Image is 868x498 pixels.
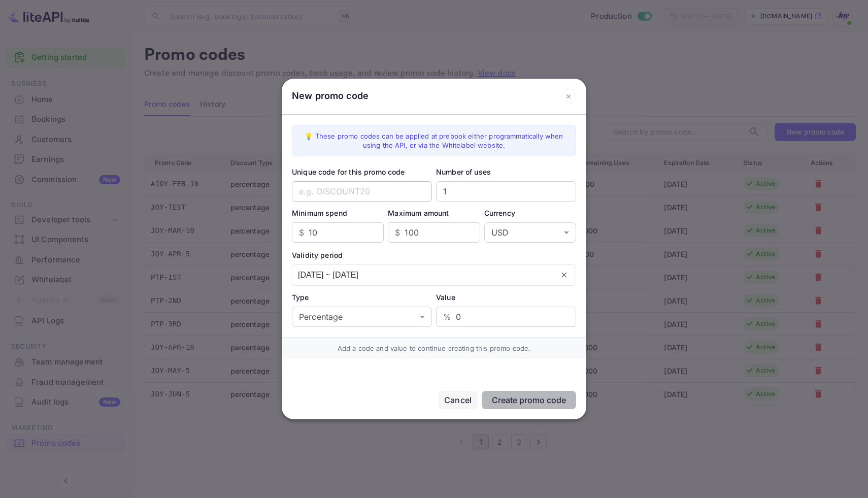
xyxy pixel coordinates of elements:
[561,272,567,278] svg: close
[292,208,384,218] div: Minimum spend
[436,167,576,177] div: Number of uses
[395,226,400,239] p: $
[484,208,576,218] div: Currency
[292,292,432,303] div: Type
[292,167,432,177] div: Unique code for this promo code
[436,181,576,202] input: Number of uses
[482,391,576,409] button: Create promo code
[436,292,576,303] div: Value
[292,181,432,202] input: e.g. DISCOUNT20
[292,307,432,327] div: Percentage
[484,222,576,243] div: USD
[561,272,567,278] button: Clear
[388,208,480,218] div: Maximum amount
[292,344,576,353] div: Add a code and value to continue creating this promo code.
[301,131,567,150] div: 💡 These promo codes can be applied at prebook either programmatically when using the API, or via ...
[292,89,369,104] div: New promo code
[444,394,472,406] div: Cancel
[492,395,566,405] div: Create promo code
[292,250,576,260] div: Validity period
[299,226,304,239] p: $
[292,265,553,285] input: dd/MM/yyyy ~ dd/MM/yyyy
[443,311,451,323] p: %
